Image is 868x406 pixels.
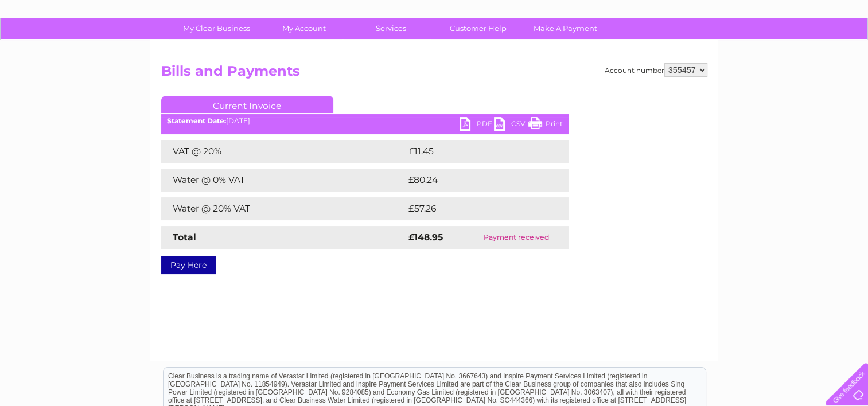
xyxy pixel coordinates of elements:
td: VAT @ 20% [161,140,406,163]
a: Print [528,117,563,134]
a: Telecoms [727,49,761,57]
td: £11.45 [406,140,543,163]
td: Water @ 20% VAT [161,197,406,220]
a: PDF [460,117,494,134]
a: Pay Here [161,256,216,274]
div: Clear Business is a trading name of Verastar Limited (registered in [GEOGRAPHIC_DATA] No. 3667643... [164,6,706,56]
a: 0333 014 3131 [652,6,731,20]
td: £57.26 [406,197,545,220]
td: Water @ 0% VAT [161,169,406,192]
div: [DATE] [161,117,569,125]
a: Services [344,18,438,39]
b: Statement Date: [167,116,226,125]
strong: Total [173,232,196,243]
a: Contact [792,49,820,57]
img: logo.png [30,30,89,65]
div: Account number [605,63,707,77]
a: Energy [695,49,720,57]
a: My Account [256,18,351,39]
a: Blog [768,49,785,57]
a: CSV [494,117,528,134]
td: Payment received [464,226,569,249]
a: Current Invoice [161,96,333,113]
a: Customer Help [431,18,526,39]
a: Water [666,49,688,57]
strong: £148.95 [408,232,443,243]
a: My Clear Business [169,18,264,39]
a: Make A Payment [518,18,613,39]
td: £80.24 [406,169,546,192]
a: Log out [830,49,857,57]
h2: Bills and Payments [161,63,707,85]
